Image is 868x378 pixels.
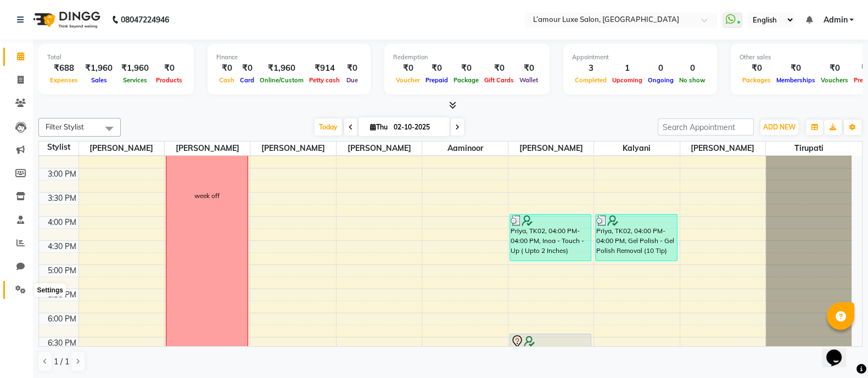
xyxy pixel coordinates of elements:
[46,168,79,180] div: 3:00 PM
[645,62,676,75] div: 0
[594,142,679,155] span: Kalyani
[572,76,609,84] span: Completed
[423,62,451,75] div: ₹0
[422,142,507,155] span: Aaminoor
[680,142,765,155] span: [PERSON_NAME]
[393,76,423,84] span: Voucher
[572,62,609,75] div: 3
[46,193,79,204] div: 3:30 PM
[676,62,708,75] div: 0
[315,119,342,136] span: Today
[46,122,84,131] span: Filter Stylist
[451,62,481,75] div: ₹0
[46,217,79,228] div: 4:00 PM
[596,215,677,261] div: Priya, TK02, 04:00 PM-04:00 PM, Gel Polish - Gel Polish Removal (10 Tip)
[367,123,390,131] span: Thu
[740,62,774,75] div: ₹0
[46,313,79,325] div: 6:00 PM
[35,284,66,297] div: Settings
[609,76,645,84] span: Upcoming
[766,142,852,155] span: Tirupati
[39,142,79,153] div: Stylist
[250,142,335,155] span: [PERSON_NAME]
[676,76,708,84] span: No show
[343,62,362,75] div: ₹0
[344,76,361,84] span: Due
[120,76,150,84] span: Services
[306,62,343,75] div: ₹914
[46,265,79,277] div: 5:00 PM
[740,76,774,84] span: Packages
[572,53,708,62] div: Appointment
[517,76,541,84] span: Wallet
[451,76,481,84] span: Package
[481,62,517,75] div: ₹0
[508,142,593,155] span: [PERSON_NAME]
[46,241,79,252] div: 4:30 PM
[117,62,153,75] div: ₹1,960
[774,62,818,75] div: ₹0
[81,62,117,75] div: ₹1,960
[337,142,422,155] span: [PERSON_NAME]
[88,76,110,84] span: Sales
[153,62,185,75] div: ₹0
[393,62,423,75] div: ₹0
[194,191,220,201] div: week off
[47,53,185,62] div: Total
[237,62,257,75] div: ₹0
[423,76,451,84] span: Prepaid
[306,76,343,84] span: Petty cash
[121,4,169,35] b: 08047224946
[760,120,798,135] button: ADD NEW
[216,53,362,62] div: Finance
[774,76,818,84] span: Memberships
[393,53,541,62] div: Redemption
[390,119,445,136] input: 2025-10-02
[79,142,164,155] span: [PERSON_NAME]
[818,76,851,84] span: Vouchers
[153,76,185,84] span: Products
[47,62,81,75] div: ₹688
[481,76,517,84] span: Gift Cards
[257,76,306,84] span: Online/Custom
[257,62,306,75] div: ₹1,960
[822,334,857,367] iframe: chat widget
[47,76,81,84] span: Expenses
[165,142,250,155] span: [PERSON_NAME]
[609,62,645,75] div: 1
[46,337,79,349] div: 6:30 PM
[658,119,754,136] input: Search Appointment
[818,62,851,75] div: ₹0
[216,62,237,75] div: ₹0
[54,356,69,368] span: 1 / 1
[237,76,257,84] span: Card
[510,215,591,261] div: Priya, TK02, 04:00 PM-04:00 PM, Inoa - Touch -Up ( Upto 2 Inches)
[823,14,847,26] span: Admin
[216,76,237,84] span: Cash
[763,123,796,131] span: ADD NEW
[28,4,103,35] img: logo
[645,76,676,84] span: Ongoing
[517,62,541,75] div: ₹0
